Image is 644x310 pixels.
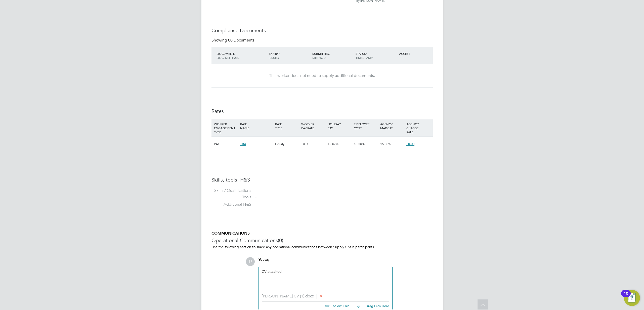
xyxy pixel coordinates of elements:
div: say: [259,257,393,266]
h3: Operational Communications [211,237,433,244]
div: DOCUMENT [216,49,268,62]
div: PAYE [213,137,239,151]
span: You [259,257,265,262]
div: SUBMITTED [311,49,355,62]
span: / [329,52,330,56]
label: Skills / Qualifications [211,188,251,193]
div: This worker does not need to supply additional documents. [217,73,428,78]
div: CV attached [262,269,389,291]
li: [PERSON_NAME] CV (1).docx [262,294,389,299]
button: Open Resource Center, 10 new notifications [624,290,640,306]
div: ACCESS [398,49,433,58]
span: / [279,52,280,56]
div: STATUS [354,49,398,62]
div: EXPIRY [268,49,311,62]
div: - [254,188,433,193]
span: 12.07% [328,142,338,146]
div: EMPLOYER COST [353,119,379,132]
p: Use the following section to share any operational communications between Supply Chain participants. [211,245,433,249]
span: ISSUED [269,56,279,60]
span: 15.30% [380,142,391,146]
span: - [255,195,256,200]
span: TIMESTAMP [356,56,373,60]
div: RATE NAME [239,119,274,132]
label: Tools [211,195,251,200]
span: £0.00 [406,142,414,146]
div: Hourly [274,137,300,151]
span: BF [246,257,255,266]
div: WORKER ENGAGEMENT TYPE [213,119,239,137]
div: 10 [624,293,628,300]
div: HOLIDAY PAY [326,119,353,132]
span: (0) [278,237,283,244]
div: £0.00 [300,137,326,151]
span: METHOD [312,56,326,60]
h5: COMMUNICATIONS [211,231,433,236]
div: RATE TYPE [274,119,300,132]
span: / [234,52,235,56]
h3: Rates [211,108,433,114]
h3: Skills, tools, H&S [211,176,433,183]
div: AGENCY CHARGE RATE [405,119,431,137]
label: Additional H&S [211,202,251,207]
span: 18.50% [354,142,365,146]
span: DOC. SETTINGS [217,56,239,60]
div: AGENCY MARKUP [379,119,405,132]
div: WORKER PAY RATE [300,119,326,132]
h3: Compliance Documents [211,27,433,34]
span: 00 Documents [228,38,254,43]
span: TBA [240,142,246,146]
span: - [255,202,256,207]
span: / [366,52,367,56]
div: Showing [211,38,255,43]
